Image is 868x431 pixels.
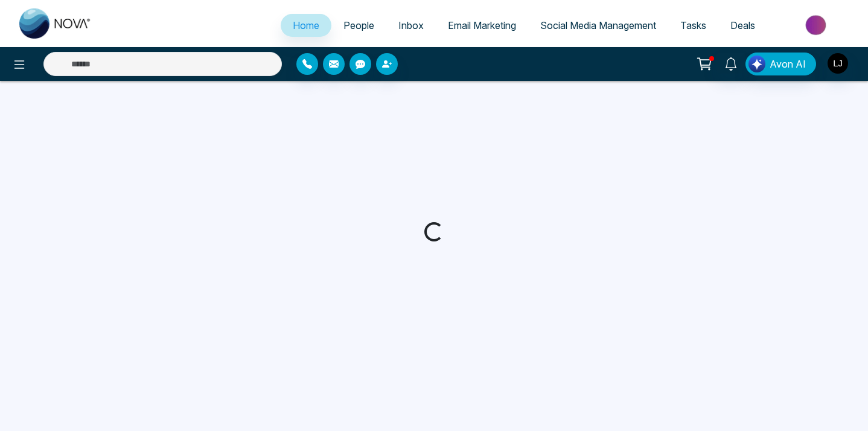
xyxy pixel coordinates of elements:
span: Deals [730,19,755,31]
img: Nova CRM Logo [19,8,92,39]
a: People [331,14,386,37]
span: People [343,19,374,31]
a: Tasks [668,14,718,37]
img: Market-place.gif [773,11,861,39]
span: Inbox [398,19,424,31]
span: Home [293,19,319,31]
span: Tasks [680,19,706,31]
a: Email Marketing [436,14,528,37]
img: User Avatar [828,53,848,74]
img: Lead Flow [748,56,765,72]
a: Social Media Management [528,14,668,37]
a: Inbox [386,14,436,37]
a: Home [281,14,331,37]
span: Avon AI [770,57,806,71]
a: Deals [718,14,767,37]
button: Avon AI [745,53,816,75]
span: Social Media Management [540,19,656,31]
span: Email Marketing [448,19,516,31]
